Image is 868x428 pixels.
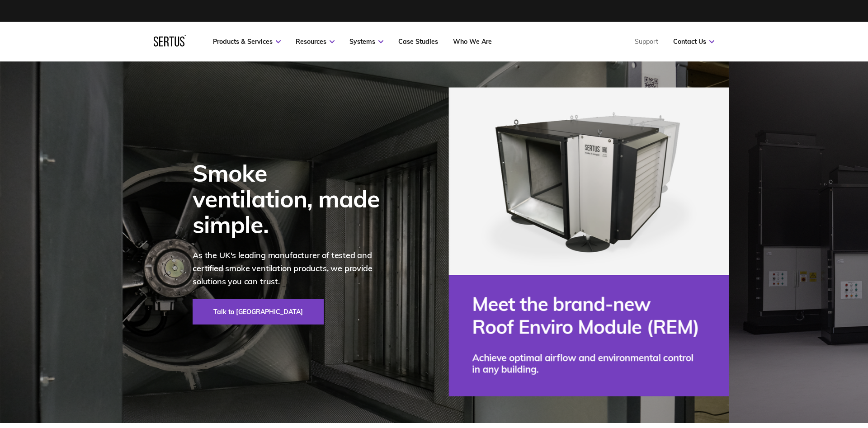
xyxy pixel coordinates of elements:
[635,38,658,46] a: Support
[193,249,392,288] p: As the UK's leading manufacturer of tested and certified smoke ventilation products, we provide s...
[453,38,492,46] a: Who We Are
[213,38,281,46] a: Products & Services
[193,160,392,238] div: Smoke ventilation, made simple.
[193,299,324,325] a: Talk to [GEOGRAPHIC_DATA]
[349,38,383,46] a: Systems
[673,38,714,46] a: Contact Us
[296,38,335,46] a: Resources
[398,38,438,46] a: Case Studies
